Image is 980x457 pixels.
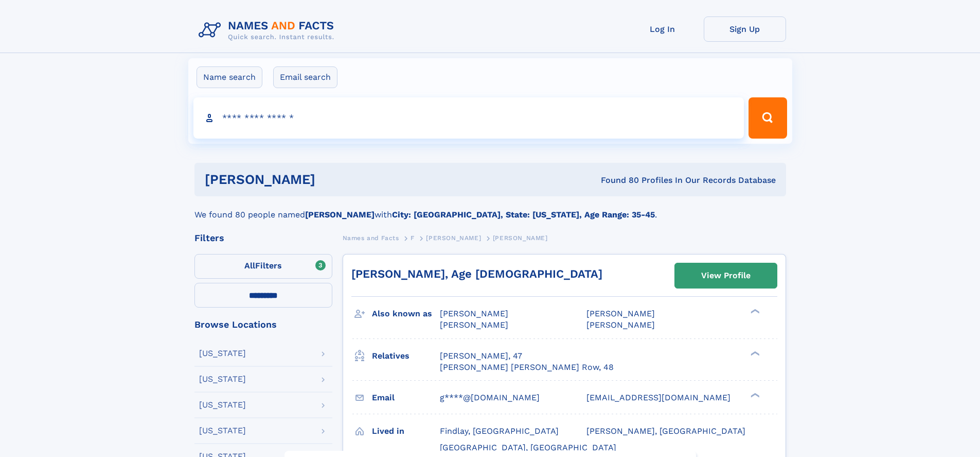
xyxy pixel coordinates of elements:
[372,389,440,407] h3: Email
[199,401,246,409] div: [US_STATE]
[194,16,343,44] img: Logo Names and Facts
[440,350,522,362] a: [PERSON_NAME], 47
[704,16,786,42] a: Sign Up
[244,261,255,270] span: All
[411,231,415,244] a: F
[458,175,776,186] div: Found 80 Profiles In Our Records Database
[748,350,760,357] div: ❯
[199,427,246,435] div: [US_STATE]
[748,392,760,398] div: ❯
[440,320,508,330] span: [PERSON_NAME]
[351,267,602,280] a: [PERSON_NAME], Age [DEMOGRAPHIC_DATA]
[440,443,616,452] span: [GEOGRAPHIC_DATA], [GEOGRAPHIC_DATA]
[194,254,332,279] label: Filters
[392,210,655,219] b: City: [GEOGRAPHIC_DATA], State: [US_STATE], Age Range: 35-45
[194,233,332,243] div: Filters
[586,426,745,436] span: [PERSON_NAME], [GEOGRAPHIC_DATA]
[372,422,440,440] h3: Lived in
[205,173,458,186] h1: [PERSON_NAME]
[701,264,751,287] div: View Profile
[586,309,655,318] span: [PERSON_NAME]
[197,66,262,88] label: Name search
[675,263,777,288] a: View Profile
[586,393,730,402] span: [EMAIL_ADDRESS][DOMAIN_NAME]
[440,309,508,318] span: [PERSON_NAME]
[749,97,787,139] button: Search Button
[440,362,614,373] a: [PERSON_NAME] [PERSON_NAME] Row, 48
[411,234,415,242] span: F
[305,210,375,219] b: [PERSON_NAME]
[621,16,704,42] a: Log In
[426,234,481,242] span: [PERSON_NAME]
[586,320,655,330] span: [PERSON_NAME]
[426,231,481,244] a: [PERSON_NAME]
[372,305,440,323] h3: Also known as
[440,426,559,436] span: Findlay, [GEOGRAPHIC_DATA]
[372,347,440,365] h3: Relatives
[748,308,760,315] div: ❯
[199,349,246,358] div: [US_STATE]
[273,66,337,88] label: Email search
[493,234,548,242] span: [PERSON_NAME]
[343,231,399,244] a: Names and Facts
[194,196,786,221] div: We found 80 people named with .
[199,375,246,383] div: [US_STATE]
[193,97,744,139] input: search input
[194,320,332,329] div: Browse Locations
